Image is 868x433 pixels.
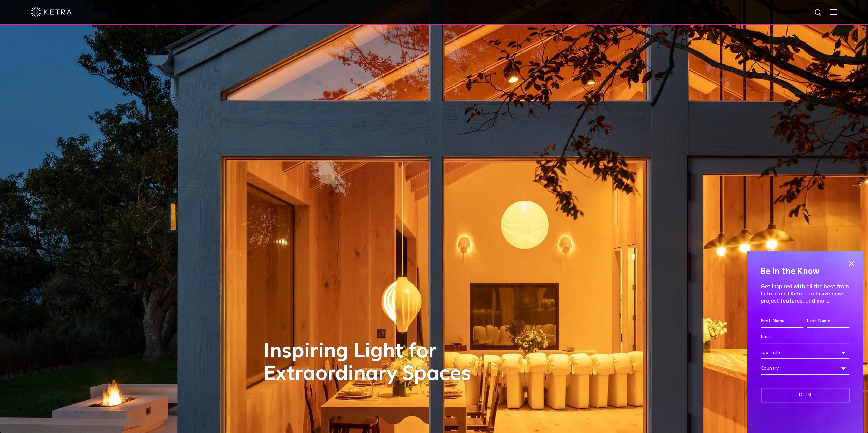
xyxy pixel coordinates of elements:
h1: Inspiring Light for Extraordinary Spaces [264,340,485,385]
img: search icon [814,9,823,17]
input: Last Name [807,315,849,328]
div: Country [761,362,849,375]
img: ketra-logo-2019-white [31,7,72,17]
img: Hamburger%20Nav.svg [830,9,837,15]
input: First Name [761,315,803,328]
h4: Be in the Know [761,265,849,278]
div: Job Title [761,346,849,359]
input: Join [761,388,849,402]
input: Email [761,330,849,343]
p: Get inspired with all the best from Lutron and Ketra: exclusive news, project features, and more. [761,283,849,304]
